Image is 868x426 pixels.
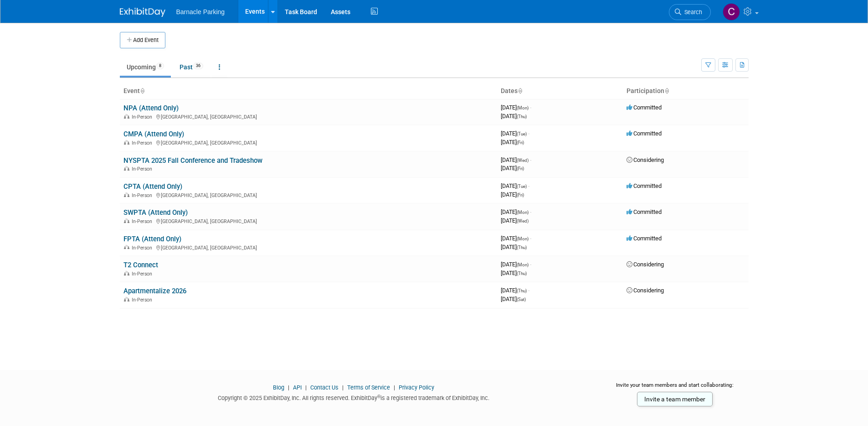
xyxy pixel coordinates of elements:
span: [DATE] [501,113,527,119]
a: Sort by Start Date [518,87,522,94]
span: (Thu) [517,245,527,250]
span: [DATE] [501,182,529,189]
span: [DATE] [501,270,527,276]
a: CPTA (Attend Only) [123,182,182,191]
span: (Mon) [517,105,529,110]
div: Invite your team members and start collaborating: [601,381,749,395]
span: Committed [627,130,662,137]
img: In-Person Event [124,218,129,223]
span: - [530,235,531,242]
span: [DATE] [501,191,524,198]
span: [DATE] [501,130,529,137]
span: 36 [193,62,203,69]
div: [GEOGRAPHIC_DATA], [GEOGRAPHIC_DATA] [123,217,493,224]
span: (Mon) [517,236,529,241]
div: Copyright © 2025 ExhibitDay, Inc. All rights reserved. ExhibitDay is a registered trademark of Ex... [120,392,588,402]
span: (Tue) [517,131,527,136]
span: | [303,384,309,391]
span: (Tue) [517,184,527,189]
img: In-Person Event [124,297,129,301]
th: Event [120,83,497,99]
img: In-Person Event [124,271,129,275]
a: Sort by Participation Type [664,87,669,94]
span: In-Person [132,114,155,120]
span: (Mon) [517,210,529,215]
a: Search [669,4,711,20]
div: [GEOGRAPHIC_DATA], [GEOGRAPHIC_DATA] [123,191,493,198]
span: (Thu) [517,271,527,276]
span: (Wed) [517,158,529,163]
span: | [340,384,346,391]
span: - [528,130,529,137]
div: [GEOGRAPHIC_DATA], [GEOGRAPHIC_DATA] [123,139,493,146]
span: - [530,261,531,268]
a: Past36 [173,58,210,76]
span: [DATE] [501,217,529,224]
span: Committed [627,182,662,189]
a: NPA (Attend Only) [123,104,179,112]
div: [GEOGRAPHIC_DATA], [GEOGRAPHIC_DATA] [123,244,493,251]
a: CMPA (Attend Only) [123,130,184,138]
span: In-Person [132,245,155,251]
span: (Mon) [517,262,529,267]
span: | [391,384,397,391]
span: [DATE] [501,208,531,215]
a: API [293,384,302,391]
a: Privacy Policy [399,384,434,391]
img: In-Person Event [124,140,129,145]
span: - [528,182,529,189]
img: Courtney Daniel [723,3,740,21]
span: Committed [627,235,662,242]
a: SWPTA (Attend Only) [123,208,188,217]
span: (Sat) [517,297,526,302]
span: [DATE] [501,287,529,294]
span: In-Person [132,192,155,198]
img: In-Person Event [124,192,129,197]
a: Upcoming8 [120,58,171,76]
a: Contact Us [310,384,339,391]
span: In-Person [132,271,155,277]
img: ExhibitDay [120,8,165,17]
img: In-Person Event [124,245,129,249]
span: Considering [627,156,664,163]
span: In-Person [132,140,155,146]
span: [DATE] [501,296,526,302]
span: - [530,208,531,215]
button: Add Event [120,32,165,48]
span: (Thu) [517,288,527,293]
span: (Thu) [517,114,527,119]
span: [DATE] [501,104,531,111]
span: In-Person [132,297,155,303]
a: Apartmentalize 2026 [123,287,186,295]
a: NYSPTA 2025 Fall Conference and Tradeshow [123,156,262,165]
a: Sort by Event Name [140,87,144,94]
span: Committed [627,104,662,111]
span: In-Person [132,166,155,172]
span: In-Person [132,218,155,224]
span: | [286,384,292,391]
div: [GEOGRAPHIC_DATA], [GEOGRAPHIC_DATA] [123,113,493,120]
span: Committed [627,208,662,215]
a: Blog [273,384,284,391]
span: [DATE] [501,244,527,250]
span: - [530,104,531,111]
span: [DATE] [501,139,524,145]
span: [DATE] [501,235,531,242]
img: In-Person Event [124,166,129,171]
span: [DATE] [501,261,531,268]
img: In-Person Event [124,114,129,119]
span: Barnacle Parking [176,8,225,16]
span: Considering [627,261,664,268]
a: T2 Connect [123,261,158,269]
span: (Wed) [517,218,529,223]
span: [DATE] [501,156,531,163]
span: (Fri) [517,192,524,197]
a: FPTA (Attend Only) [123,235,181,243]
a: Invite a team member [637,392,713,406]
th: Participation [623,83,749,99]
th: Dates [497,83,623,99]
span: - [528,287,529,294]
span: (Fri) [517,166,524,171]
span: [DATE] [501,165,524,171]
span: (Fri) [517,140,524,145]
